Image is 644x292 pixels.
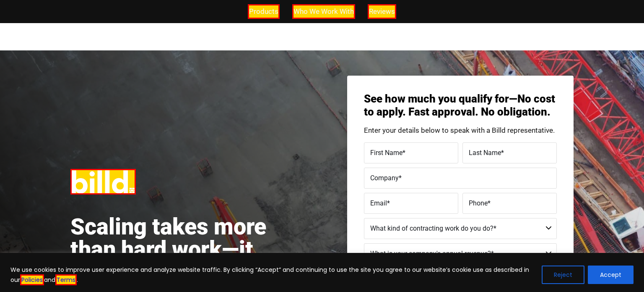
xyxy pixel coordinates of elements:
h3: See how much you qualify for—No cost to apply. Fast approval. No obligation. [364,92,557,118]
span: Last Name [469,149,501,157]
a: Products [248,4,280,19]
span: Products [249,5,278,18]
span: Company [370,174,399,182]
button: Accept [588,266,634,284]
p: Enter your details below to speak with a Billd representative. [364,127,557,134]
button: Reject [542,266,584,284]
a: Policies [20,274,44,285]
span: Phone [469,199,488,207]
p: We use cookies to improve user experience and analyze website traffic. By clicking “Accept” and c... [10,265,535,285]
span: Who We Work With [293,5,354,18]
span: First Name [370,149,402,157]
a: Terms [55,274,77,285]
span: Email [370,199,387,207]
a: Reviews [368,4,396,19]
span: Reviews [369,5,395,18]
a: Who We Work With [292,4,355,19]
